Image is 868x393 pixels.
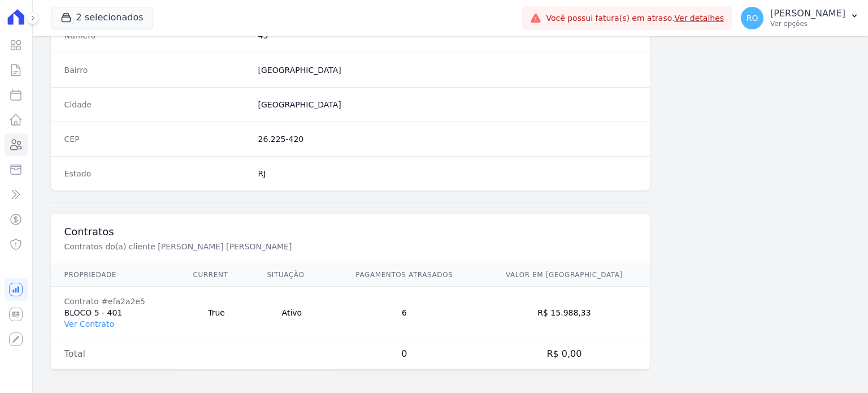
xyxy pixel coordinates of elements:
[64,296,166,307] div: Contrato #efa2a2e5
[330,264,478,287] th: Pagamentos Atrasados
[770,19,845,28] p: Ver opções
[254,264,331,287] th: Situação
[64,99,249,110] dt: Cidade
[258,99,637,110] dd: [GEOGRAPHIC_DATA]
[64,168,249,179] dt: Estado
[51,264,180,287] th: Propriedade
[64,319,114,329] a: Ver Contrato
[64,133,249,145] dt: CEP
[479,339,650,369] td: R$ 0,00
[770,8,845,19] p: [PERSON_NAME]
[732,2,868,34] button: RO [PERSON_NAME] Ver opções
[51,339,180,369] td: Total
[254,287,331,339] td: Ativo
[51,7,153,28] button: 2 selecionados
[330,287,478,339] td: 6
[747,14,758,22] span: RO
[64,241,444,252] p: Contratos do(a) cliente [PERSON_NAME] [PERSON_NAME]
[64,64,249,76] dt: Bairro
[180,287,254,339] td: True
[675,14,724,23] a: Ver detalhes
[479,264,650,287] th: Valor em [GEOGRAPHIC_DATA]
[258,64,637,76] dd: [GEOGRAPHIC_DATA]
[258,168,637,179] dd: RJ
[51,287,180,339] td: BLOCO 5 - 401
[330,339,478,369] td: 0
[64,225,637,239] h3: Contratos
[258,133,637,145] dd: 26.225-420
[546,12,724,24] span: Você possui fatura(s) em atraso.
[479,287,650,339] td: R$ 15.988,33
[180,264,254,287] th: Current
